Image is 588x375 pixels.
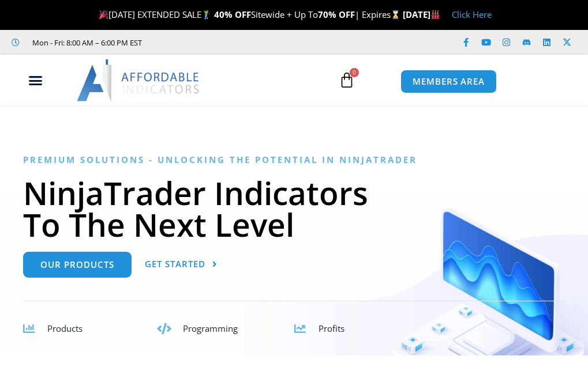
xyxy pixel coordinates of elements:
img: 🏭 [431,10,440,19]
span: Mon - Fri: 8:00 AM – 6:00 PM EST [29,36,142,50]
img: LogoAI | Affordable Indicators – NinjaTrader [77,59,201,101]
img: ⌛ [391,10,400,19]
h6: Premium Solutions - Unlocking the Potential in NinjaTrader [23,154,565,165]
span: 0 [350,68,359,77]
span: Programming [183,323,238,334]
strong: 70% OFF [318,9,355,20]
strong: 40% OFF [214,9,251,20]
div: Menu Toggle [6,70,65,92]
a: MEMBERS AREA [400,70,497,93]
h1: NinjaTrader Indicators To The Next Level [23,177,565,240]
iframe: Customer reviews powered by Trustpilot [151,37,324,48]
span: Get Started [145,260,205,268]
strong: [DATE] [403,9,440,20]
a: Get Started [145,252,218,278]
span: Our Products [40,260,114,269]
span: Profits [319,323,344,334]
a: 0 [321,63,372,97]
a: Our Products [23,252,132,278]
span: MEMBERS AREA [413,77,485,86]
img: 🏌️‍♂️ [202,10,211,19]
span: Products [47,323,83,334]
img: 🎉 [99,10,108,19]
a: Click Here [452,9,492,20]
span: [DATE] EXTENDED SALE Sitewide + Up To | Expires [96,9,402,20]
